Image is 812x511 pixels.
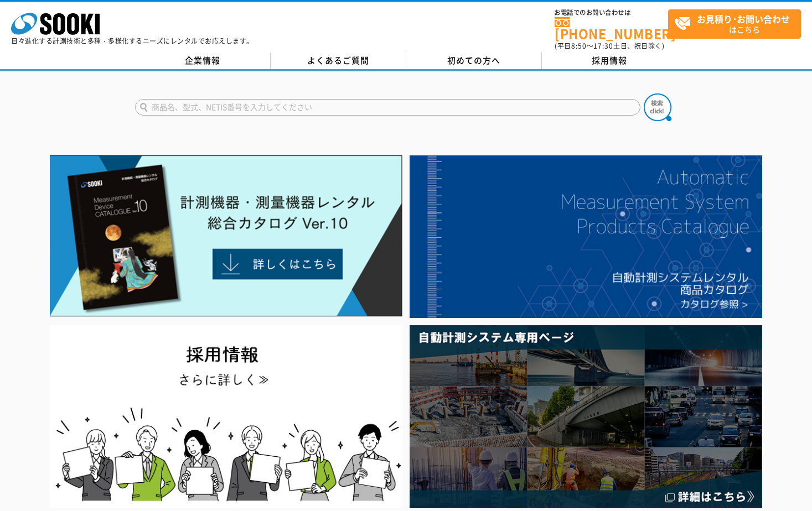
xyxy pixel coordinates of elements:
[555,41,664,51] span: (平日 ～ 土日、祝日除く)
[644,93,671,121] img: btn_search.png
[11,38,254,44] p: 日々進化する計測技術と多種・多様化するニーズにレンタルでお応えします。
[555,17,668,40] a: [PHONE_NUMBER]
[593,41,613,51] span: 17:30
[555,9,668,16] span: お電話でのお問い合わせは
[135,53,271,69] a: 企業情報
[50,155,402,317] img: Catalog Ver10
[571,41,587,51] span: 8:50
[410,155,762,318] img: 自動計測システムカタログ
[406,53,542,69] a: 初めての方へ
[50,325,402,508] img: SOOKI recruit
[674,10,800,38] span: はこちら
[135,99,640,116] input: 商品名、型式、NETIS番号を入力してください
[271,53,406,69] a: よくあるご質問
[410,325,762,508] img: 自動計測システム専用ページ
[697,12,790,25] strong: お見積り･お問い合わせ
[447,54,500,66] span: 初めての方へ
[668,9,801,39] a: お見積り･お問い合わせはこちら
[542,53,677,69] a: 採用情報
